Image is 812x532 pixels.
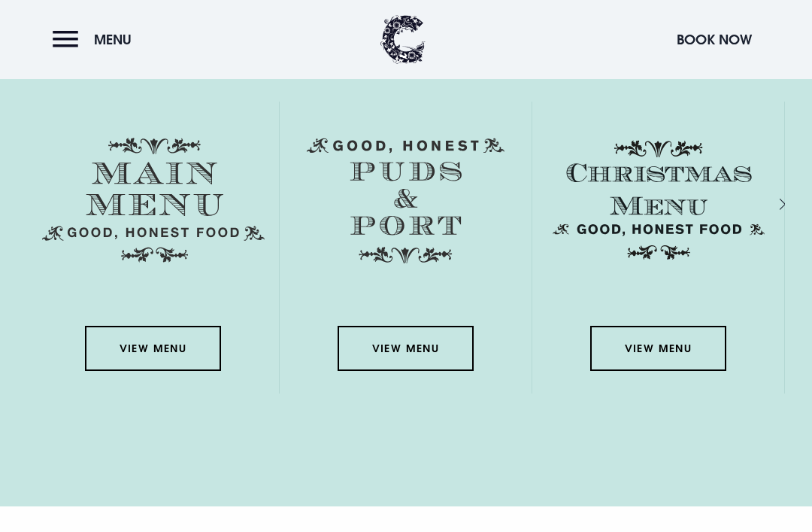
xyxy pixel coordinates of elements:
[669,23,759,56] button: Book Now
[547,138,770,263] img: Christmas Menu SVG
[380,15,426,64] img: Clandeboye Lodge
[94,31,132,48] span: Menu
[759,193,774,214] div: Next slide
[338,326,473,371] a: View Menu
[42,138,265,263] img: Menu main menu
[85,326,220,371] a: View Menu
[590,326,726,371] a: View Menu
[53,23,139,56] button: Menu
[307,138,504,264] img: Menu puds and port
